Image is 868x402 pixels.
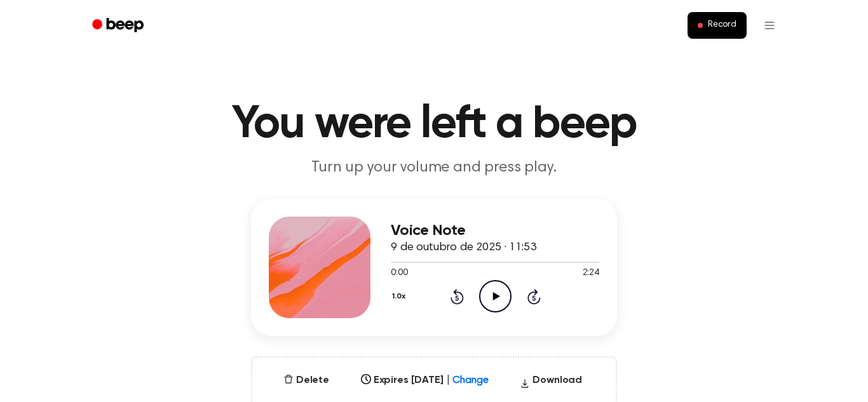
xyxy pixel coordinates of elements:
[708,20,736,31] span: Record
[83,13,155,38] a: Beep
[391,222,599,239] h3: Voice Note
[688,12,747,39] button: Record
[391,286,410,307] button: 1.0x
[278,373,334,388] button: Delete
[190,157,678,178] p: Turn up your volume and press play.
[754,10,785,41] button: Open menu
[515,373,587,393] button: Download
[391,267,407,280] span: 0:00
[109,102,759,147] h1: You were left a beep
[391,242,536,253] span: 9 de outubro de 2025 · 11:53
[583,267,599,280] span: 2:24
